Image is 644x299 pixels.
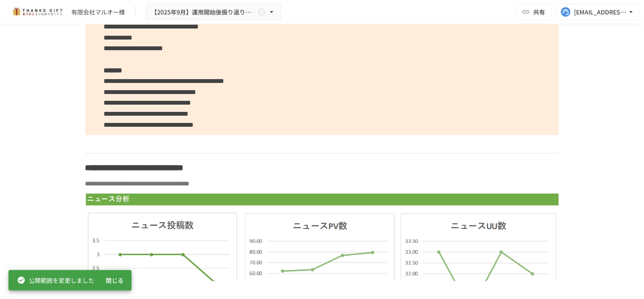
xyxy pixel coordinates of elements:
[101,273,128,288] button: 閉じる
[10,5,65,19] img: mMP1OxWUAhQbsRWCurg7vIHe5HqDpP7qZo7fRoNLXQh
[574,7,627,17] div: [EMAIL_ADDRESS][DOMAIN_NAME]
[151,7,256,17] span: 【2025年9月】運用開始後振り返りミーティング
[17,273,94,288] div: 公開範囲を変更しました
[534,7,546,17] span: 共有
[146,4,281,20] button: 【2025年9月】運用開始後振り返りミーティング
[556,3,641,20] button: [EMAIL_ADDRESS][DOMAIN_NAME]
[517,3,552,20] button: 共有
[71,8,125,17] div: 有限会社マルオー様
